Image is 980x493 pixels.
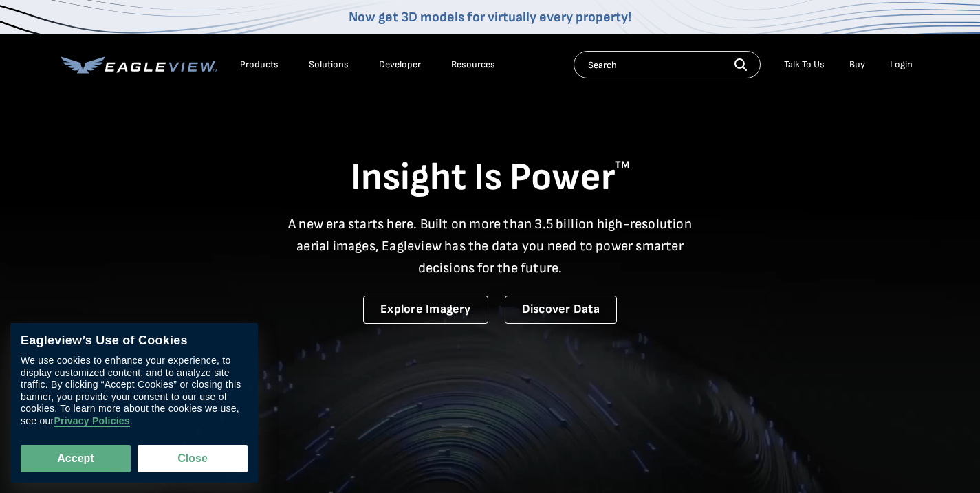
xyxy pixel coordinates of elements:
[505,296,617,324] a: Discover Data
[784,58,825,71] div: Talk To Us
[379,58,421,71] a: Developer
[21,333,248,349] div: Eagleview’s Use of Cookies
[138,445,248,472] button: Close
[240,58,279,71] div: Products
[849,58,865,71] a: Buy
[574,51,761,78] input: Search
[309,58,349,71] div: Solutions
[890,58,913,71] div: Login
[451,58,495,71] div: Resources
[61,154,919,202] h1: Insight Is Power
[21,445,131,472] button: Accept
[349,9,631,25] a: Now get 3D models for virtually every property!
[21,355,248,428] div: We use cookies to enhance your experience, to display customized content, and to analyze site tra...
[363,296,488,324] a: Explore Imagery
[615,159,630,172] sup: TM
[280,213,701,279] p: A new era starts here. Built on more than 3.5 billion high-resolution aerial images, Eagleview ha...
[54,416,129,428] a: Privacy Policies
